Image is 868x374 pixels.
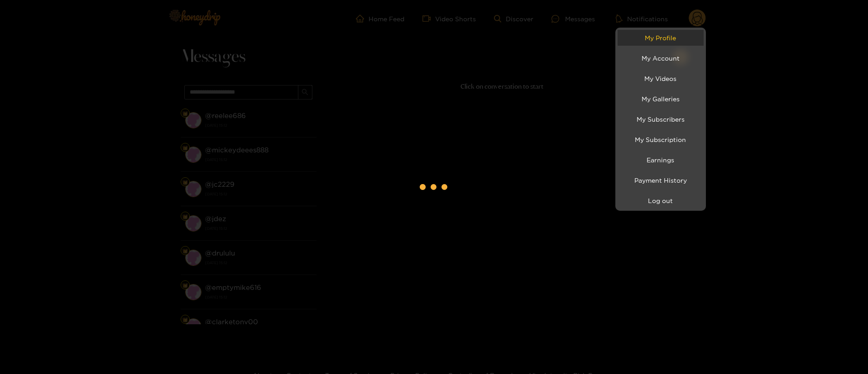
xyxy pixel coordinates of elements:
[618,71,704,86] a: My Videos
[618,132,704,147] a: My Subscription
[618,91,704,107] a: My Galleries
[618,50,704,66] a: My Account
[618,193,704,208] button: Log out
[618,172,704,188] a: Payment History
[618,152,704,168] a: Earnings
[618,111,704,127] a: My Subscribers
[618,30,704,46] a: My Profile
